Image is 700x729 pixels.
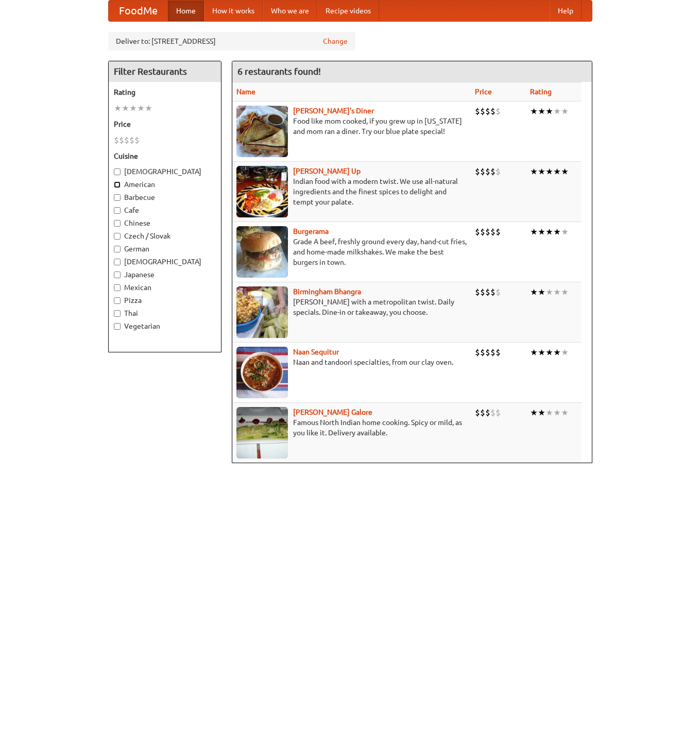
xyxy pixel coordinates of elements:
[490,106,496,117] li: $
[114,284,121,291] input: Mexican
[545,347,553,358] li: ★
[119,134,124,146] li: $
[545,226,553,238] li: ★
[114,233,121,240] input: Czech / Slovak
[236,226,288,278] img: burgerama.jpg
[480,286,485,298] li: $
[538,226,545,238] li: ★
[114,295,216,306] label: Pizza
[490,407,496,418] li: $
[475,226,480,238] li: $
[137,103,145,114] li: ★
[236,286,288,338] img: bhangra.jpg
[293,287,361,296] b: Birmingham Bhangra
[114,87,216,97] h5: Rating
[496,106,501,117] li: $
[490,347,496,358] li: $
[496,226,501,238] li: $
[293,107,374,115] a: [PERSON_NAME]'s Diner
[480,166,485,177] li: $
[114,181,121,188] input: American
[129,134,134,146] li: $
[114,205,216,215] label: Cafe
[553,106,561,117] li: ★
[145,103,152,114] li: ★
[538,286,545,298] li: ★
[475,347,480,358] li: $
[204,1,263,21] a: How it works
[530,286,538,298] li: ★
[530,166,538,177] li: ★
[490,286,496,298] li: $
[114,259,121,265] input: [DEMOGRAPHIC_DATA]
[114,103,122,114] li: ★
[114,272,121,278] input: Japanese
[114,297,121,304] input: Pizza
[553,347,561,358] li: ★
[293,227,329,235] b: Burgerama
[236,297,467,317] p: [PERSON_NAME] with a metropolitan twist. Daily specials. Dine-in or takeaway, you choose.
[236,417,467,438] p: Famous North Indian home cooking. Spicy or mild, as you like it. Delivery available.
[485,407,490,418] li: $
[114,168,121,175] input: [DEMOGRAPHIC_DATA]
[168,1,204,21] a: Home
[538,347,545,358] li: ★
[496,286,501,298] li: $
[550,1,582,21] a: Help
[561,407,569,418] li: ★
[263,1,317,21] a: Who we are
[236,407,288,459] img: currygalore.jpg
[114,166,216,177] label: [DEMOGRAPHIC_DATA]
[114,244,216,254] label: German
[236,106,288,157] img: sallys.jpg
[293,167,361,175] a: [PERSON_NAME] Up
[496,166,501,177] li: $
[545,106,553,117] li: ★
[114,220,121,227] input: Chinese
[530,407,538,418] li: ★
[561,286,569,298] li: ★
[237,66,321,76] ng-pluralize: 6 restaurants found!
[122,103,129,114] li: ★
[480,106,485,117] li: $
[114,282,216,293] label: Mexican
[545,166,553,177] li: ★
[561,347,569,358] li: ★
[490,226,496,238] li: $
[293,348,339,356] a: Naan Sequitur
[485,226,490,238] li: $
[475,407,480,418] li: $
[496,347,501,358] li: $
[114,179,216,190] label: American
[496,407,501,418] li: $
[480,407,485,418] li: $
[545,407,553,418] li: ★
[114,310,121,317] input: Thai
[475,106,480,117] li: $
[545,286,553,298] li: ★
[475,88,492,96] a: Price
[114,323,121,330] input: Vegetarian
[485,347,490,358] li: $
[236,357,467,367] p: Naan and tandoori specialties, from our clay oven.
[317,1,379,21] a: Recipe videos
[236,176,467,207] p: Indian food with a modern twist. We use all-natural ingredients and the finest spices to delight ...
[553,166,561,177] li: ★
[114,269,216,280] label: Japanese
[109,1,168,21] a: FoodMe
[236,116,467,137] p: Food like mom cooked, if you grew up in [US_STATE] and mom ran a diner. Try our blue plate special!
[561,226,569,238] li: ★
[114,308,216,318] label: Thai
[114,321,216,331] label: Vegetarian
[538,106,545,117] li: ★
[485,106,490,117] li: $
[114,119,216,129] h5: Price
[114,257,216,267] label: [DEMOGRAPHIC_DATA]
[530,88,552,96] a: Rating
[553,286,561,298] li: ★
[530,226,538,238] li: ★
[236,347,288,398] img: naansequitur.jpg
[475,166,480,177] li: $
